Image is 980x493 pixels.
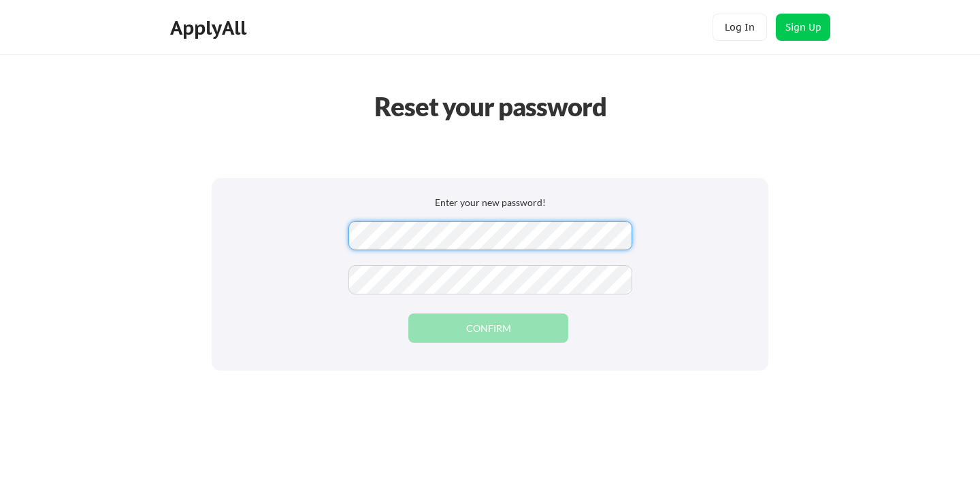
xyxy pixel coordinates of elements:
[713,14,767,41] button: Log In
[239,196,741,209] div: Enter your new password!
[170,16,250,39] div: ApplyAll
[776,14,830,41] button: Sign Up
[408,313,568,343] button: CONFIRM
[359,87,621,126] div: Reset your password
